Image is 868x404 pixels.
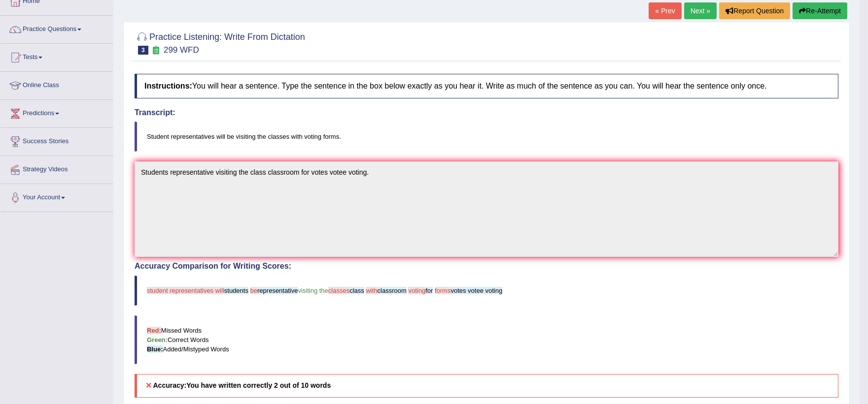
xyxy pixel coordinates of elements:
[135,74,838,98] h4: You will hear a sentence. Type the sentence in the box below exactly as you hear it. Write as muc...
[298,287,328,294] span: visiting the
[684,2,717,19] a: Next »
[0,128,113,153] a: Success Stories
[147,287,224,294] span: student representatives will
[135,262,838,271] h4: Accuracy Comparison for Writing Scores:
[144,82,192,90] b: Instructions:
[0,16,113,40] a: Practice Questions
[147,336,168,343] b: Green:
[378,287,407,294] span: classroom
[147,327,161,334] b: Red:
[257,287,298,294] span: representative
[366,287,377,294] span: with
[135,30,305,55] h2: Practice Listening: Write From Dictation
[250,287,257,294] span: be
[164,45,199,55] small: 299 WFD
[435,287,451,294] span: forms
[0,184,113,209] a: Your Account
[135,122,838,152] blockquote: Student representatives will be visiting the classes with voting forms.
[408,287,425,294] span: voting
[719,2,790,19] button: Report Question
[0,100,113,124] a: Predictions
[328,287,349,294] span: classes
[224,287,248,294] span: students
[793,2,847,19] button: Re-Attempt
[135,108,838,117] h4: Transcript:
[0,156,113,181] a: Strategy Videos
[0,72,113,96] a: Online Class
[425,287,433,294] span: for
[135,374,838,397] h5: Accuracy:
[451,287,502,294] span: votes votee voting
[649,2,681,19] a: « Prev
[186,381,331,389] b: You have written correctly 2 out of 10 words
[151,46,161,55] small: Exam occurring question
[135,315,838,364] blockquote: Missed Words Correct Words Added/Mistyped Words
[349,287,364,294] span: class
[0,44,113,68] a: Tests
[147,345,163,353] b: Blue:
[138,46,148,55] span: 3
